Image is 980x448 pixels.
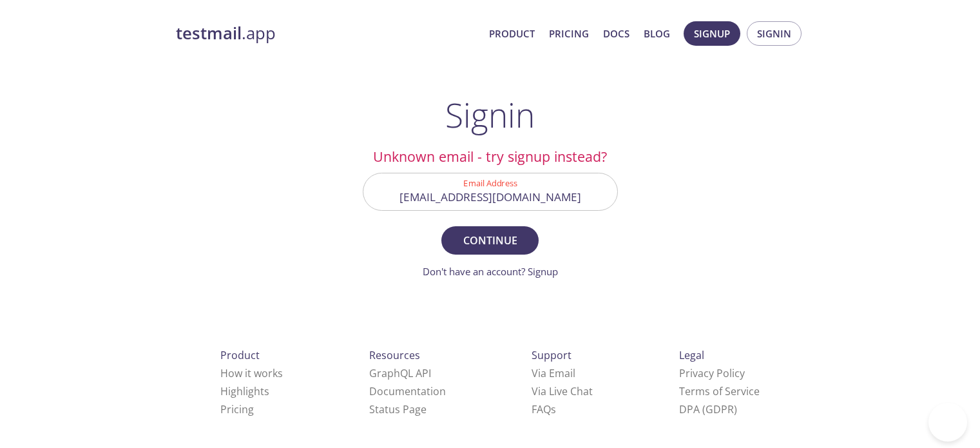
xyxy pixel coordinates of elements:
a: Via Email [532,366,575,380]
a: Docs [603,25,629,42]
button: Continue [441,226,538,255]
a: GraphQL API [369,366,431,380]
strong: testmail [176,22,242,44]
a: Status Page [369,402,427,416]
span: s [551,402,556,416]
a: Don't have an account? Signup [423,265,558,278]
a: testmail.app [176,23,479,44]
a: Blog [644,25,670,42]
button: Signin [747,21,802,46]
span: Continue [456,231,524,249]
a: Terms of Service [679,384,760,398]
a: Product [489,25,535,42]
h2: Unknown email - try signup instead? [363,146,618,168]
a: Pricing [549,25,589,42]
a: Pricing [220,402,254,416]
a: How it works [220,366,283,380]
a: FAQ [532,402,556,416]
span: Signup [694,25,730,42]
a: Highlights [220,384,269,398]
span: Legal [679,348,704,362]
span: Support [532,348,572,362]
span: Signin [757,25,791,42]
span: Product [220,348,260,362]
iframe: Help Scout Beacon - Open [928,403,967,442]
a: Documentation [369,384,446,398]
h1: Signin [445,95,535,134]
span: Resources [369,348,420,362]
a: Privacy Policy [679,366,745,380]
button: Signup [684,21,740,46]
a: DPA (GDPR) [679,402,737,416]
a: Via Live Chat [532,384,593,398]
